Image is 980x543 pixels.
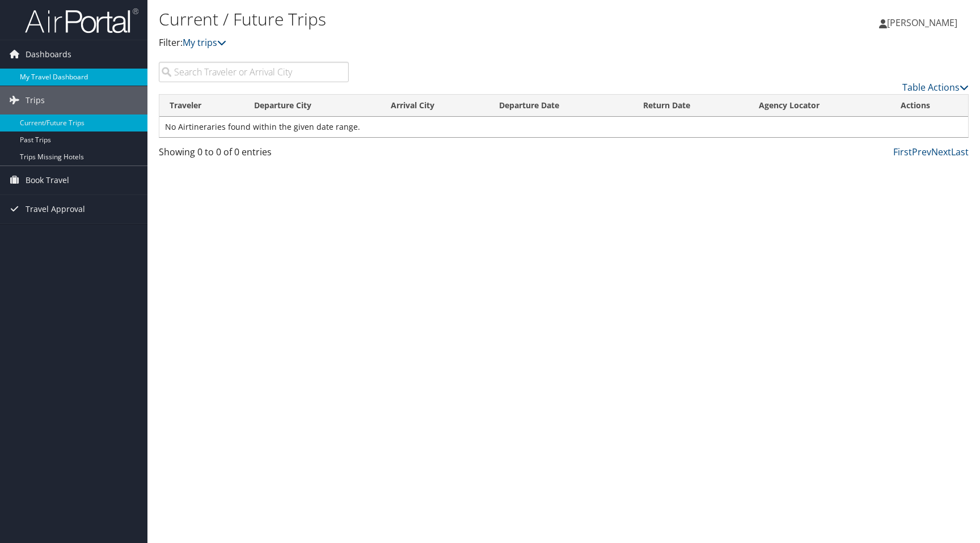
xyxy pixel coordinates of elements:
div: Showing 0 to 0 of 0 entries [159,145,349,164]
span: [PERSON_NAME] [887,16,957,29]
p: Filter: [159,36,699,50]
th: Departure Date: activate to sort column descending [489,95,633,117]
th: Arrival City: activate to sort column ascending [381,95,489,117]
th: Departure City: activate to sort column ascending [244,95,381,117]
td: No Airtineraries found within the given date range. [159,117,968,137]
span: Book Travel [26,166,69,194]
a: [PERSON_NAME] [879,6,969,40]
h1: Current / Future Trips [159,7,699,31]
th: Traveler: activate to sort column ascending [159,95,244,117]
a: My trips [183,36,226,49]
th: Actions [890,95,968,117]
span: Travel Approval [26,195,85,223]
th: Agency Locator: activate to sort column ascending [749,95,890,117]
th: Return Date: activate to sort column ascending [633,95,749,117]
a: Prev [912,146,931,158]
span: Dashboards [26,40,71,69]
span: Trips [26,86,45,114]
input: Search Traveler or Arrival City [159,62,349,82]
a: Table Actions [902,81,969,94]
a: First [893,146,912,158]
a: Next [931,146,951,158]
img: airportal-logo.png [25,7,138,34]
a: Last [951,146,969,158]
